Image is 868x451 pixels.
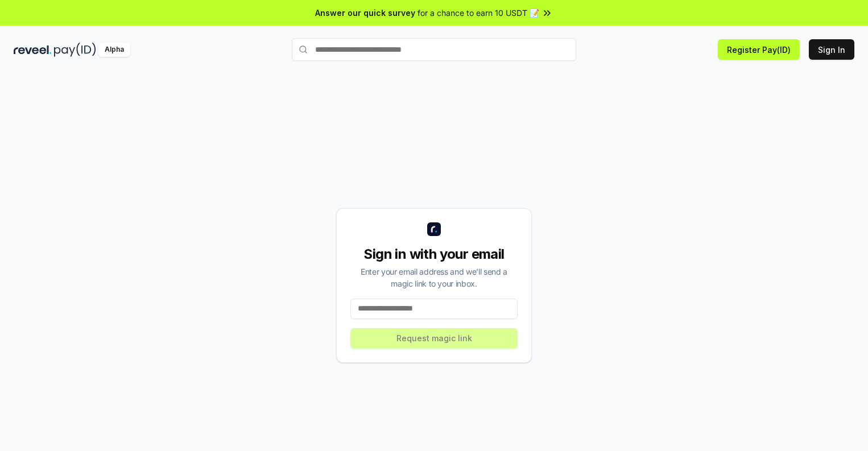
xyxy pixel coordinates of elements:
div: Enter your email address and we’ll send a magic link to your inbox. [350,266,518,289]
img: reveel_dark [14,43,52,57]
button: Sign In [809,39,854,60]
img: logo_small [427,222,441,236]
span: Answer our quick survey [315,7,415,19]
div: Sign in with your email [350,245,518,263]
div: Alpha [98,43,130,57]
button: Register Pay(ID) [718,39,800,60]
img: pay_id [54,43,96,57]
span: for a chance to earn 10 USDT 📝 [418,7,539,19]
